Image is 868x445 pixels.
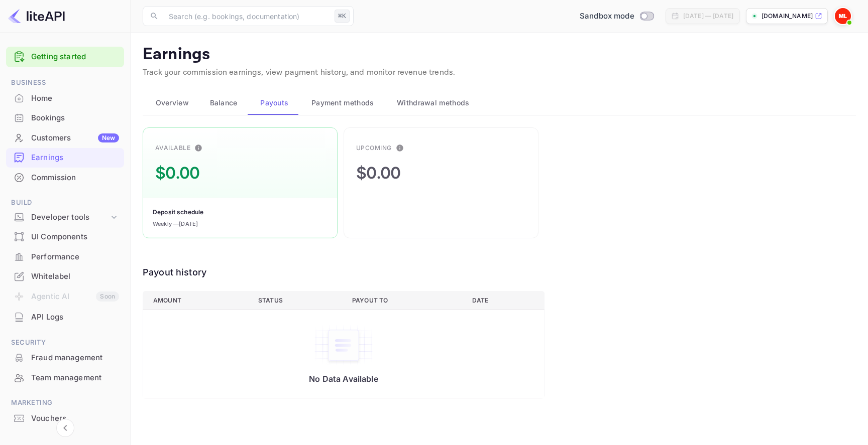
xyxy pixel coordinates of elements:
[356,161,401,185] div: $0.00
[6,47,124,67] div: Getting started
[464,291,545,310] th: Date
[356,143,392,153] div: Upcoming
[6,368,124,388] div: Team management
[762,12,813,21] p: [DOMAIN_NAME]
[580,11,634,22] span: Sandbox mode
[6,108,124,127] a: Bookings
[311,97,374,109] span: Payment methods
[155,143,190,153] div: Available
[31,352,119,364] div: Fraud management
[6,89,124,107] a: Home
[344,291,464,310] th: Payout to
[6,168,124,188] div: Commission
[56,419,74,437] button: Collapse navigation
[31,152,119,164] div: Earnings
[6,168,124,187] a: Commission
[6,247,124,267] div: Performance
[6,148,124,168] div: Earnings
[153,208,203,217] div: Deposit schedule
[397,97,469,109] span: Withdrawal methods
[31,413,119,424] div: Vouchers
[6,89,124,108] div: Home
[31,372,119,384] div: Team management
[6,368,124,387] a: Team management
[6,348,124,367] a: Fraud management
[163,6,331,26] input: Search (e.g. bookings, documentation)
[6,247,124,266] a: Performance
[6,337,124,348] span: Security
[153,374,534,384] p: No Data Available
[143,91,856,115] div: scrollable auto tabs example
[210,97,238,109] span: Balance
[6,227,124,247] div: UI Components
[6,308,124,327] div: API Logs
[835,8,851,24] img: Mohamed Lemin
[143,265,545,279] div: Payout history
[31,251,119,263] div: Performance
[6,128,124,148] div: CustomersNew
[31,312,119,323] div: API Logs
[31,112,119,124] div: Bookings
[6,267,124,286] div: Whitelabel
[8,8,65,24] img: LiteAPI logo
[313,324,374,366] img: empty-state-table.svg
[576,11,658,22] div: Switch to Production mode
[250,291,344,310] th: Status
[31,172,119,184] div: Commission
[6,77,124,88] span: Business
[143,291,545,398] table: a dense table
[6,348,124,368] div: Fraud management
[6,197,124,208] span: Build
[6,409,124,428] div: Vouchers
[31,51,119,63] a: Getting started
[31,231,119,243] div: UI Components
[335,10,350,23] div: ⌘K
[143,291,251,310] th: Amount
[392,140,408,156] button: This is the amount of commission earned for bookings that have not been finalized. After guest ch...
[31,132,119,144] div: Customers
[6,128,124,147] a: CustomersNew
[6,108,124,128] div: Bookings
[190,140,206,156] button: This is the amount of confirmed commission that will be paid to you on the next scheduled deposit
[6,267,124,285] a: Whitelabel
[6,148,124,167] a: Earnings
[31,271,119,282] div: Whitelabel
[6,409,124,427] a: Vouchers
[260,97,288,109] span: Payouts
[31,212,109,223] div: Developer tools
[155,161,200,185] div: $0.00
[6,397,124,408] span: Marketing
[6,227,124,246] a: UI Components
[6,209,124,226] div: Developer tools
[143,45,856,65] p: Earnings
[98,133,119,142] div: New
[31,93,119,104] div: Home
[156,97,189,109] span: Overview
[683,12,733,21] div: [DATE] — [DATE]
[6,308,124,326] a: API Logs
[153,220,198,228] div: Weekly — [DATE]
[143,67,856,79] p: Track your commission earnings, view payment history, and monitor revenue trends.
